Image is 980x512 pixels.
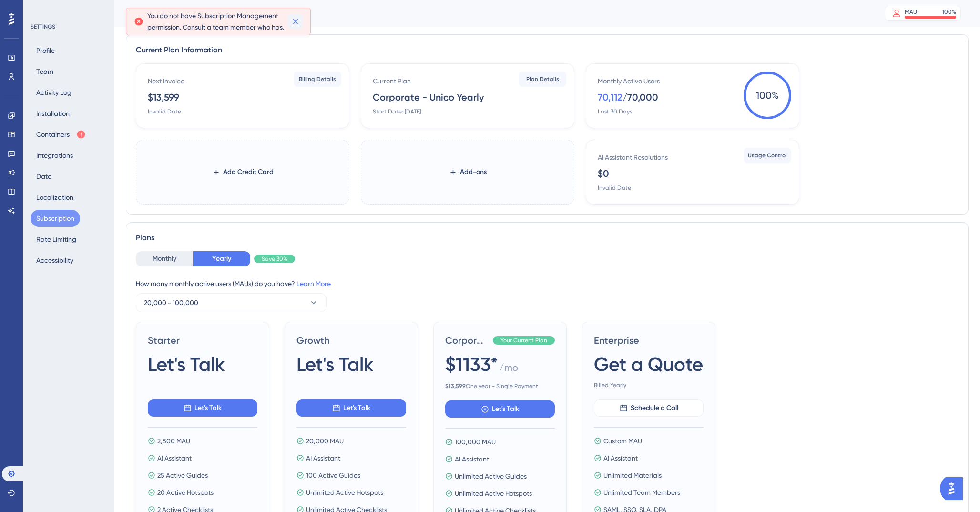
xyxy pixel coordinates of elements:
[598,167,609,180] div: $0
[940,474,969,503] iframe: UserGuiding AI Assistant Launcher
[526,75,559,83] span: Plan Details
[445,400,555,418] button: Let's Talk
[594,351,703,378] span: Get a Quote
[31,189,79,206] button: Localization
[455,453,489,465] span: AI Assistant
[598,91,623,104] div: 70,112
[623,91,658,104] div: / 70,000
[157,452,192,464] span: AI Assistant
[455,436,496,448] span: 100,000 MAU
[31,23,108,31] div: SETTINGS
[499,361,518,379] span: / mo
[942,8,956,16] div: 100 %
[148,91,179,104] div: $13,599
[193,251,250,266] button: Yearly
[492,403,519,415] span: Let's Talk
[126,7,861,20] div: Subscription
[31,210,80,227] button: Subscription
[373,108,421,115] div: Start Date: [DATE]
[144,297,198,308] span: 20,000 - 100,000
[31,147,79,164] button: Integrations
[598,152,668,163] div: AI Assistant Resolutions
[296,399,406,417] button: Let's Talk
[445,382,555,390] span: One year - Single Payment
[31,231,82,248] button: Rate Limiting
[905,8,917,16] div: MAU
[445,334,489,347] span: Corporate - Unico
[296,280,331,287] a: Learn More
[455,471,527,482] span: Unlimited Active Guides
[31,63,59,80] button: Team
[31,252,79,269] button: Accessibility
[445,351,498,378] span: $1133*
[294,72,341,87] button: Billing Details
[373,91,484,104] div: Corporate - Unico Yearly
[594,334,704,347] span: Enterprise
[136,293,327,312] button: 20,000 - 100,000
[136,251,193,266] button: Monthly
[594,399,704,417] button: Schedule a Call
[148,399,257,417] button: Let's Talk
[594,381,704,389] span: Billed Yearly
[299,75,336,83] span: Billing Details
[598,184,631,192] div: Invalid Date
[500,337,547,344] span: Your Current Plan
[306,470,360,481] span: 100 Active Guides
[434,164,502,181] button: Add-ons
[148,108,181,115] div: Invalid Date
[223,166,274,178] span: Add Credit Card
[455,488,532,499] span: Unlimited Active Hotspots
[147,10,284,33] span: You do not have Subscription Management permission. Consult a team member who has.
[31,168,58,185] button: Data
[194,402,222,414] span: Let's Talk
[603,470,662,481] span: Unlimited Materials
[598,108,632,115] div: Last 30 Days
[157,470,208,481] span: 25 Active Guides
[136,44,959,56] div: Current Plan Information
[603,435,642,447] span: Custom MAU
[197,164,289,181] button: Add Credit Card
[603,487,680,498] span: Unlimited Team Members
[31,126,92,143] button: Containers
[744,72,791,119] span: 100 %
[445,383,466,389] b: $ 13,599
[136,232,959,244] div: Plans
[519,72,566,87] button: Plan Details
[748,152,787,159] span: Usage Control
[31,84,77,101] button: Activity Log
[603,452,638,464] span: AI Assistant
[631,402,678,414] span: Schedule a Call
[157,487,214,498] span: 20 Active Hotspots
[296,351,374,378] span: Let's Talk
[296,334,406,347] span: Growth
[31,42,61,59] button: Profile
[306,435,344,447] span: 20,000 MAU
[148,75,184,87] div: Next Invoice
[157,435,190,447] span: 2,500 MAU
[598,75,660,87] div: Monthly Active Users
[148,351,225,378] span: Let's Talk
[343,402,370,414] span: Let's Talk
[373,75,411,87] div: Current Plan
[136,278,959,289] div: How many monthly active users (MAUs) do you have?
[306,452,340,464] span: AI Assistant
[31,105,75,122] button: Installation
[262,255,287,263] span: Save 30%
[744,148,791,163] button: Usage Control
[148,334,257,347] span: Starter
[460,166,487,178] span: Add-ons
[306,487,383,498] span: Unlimited Active Hotspots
